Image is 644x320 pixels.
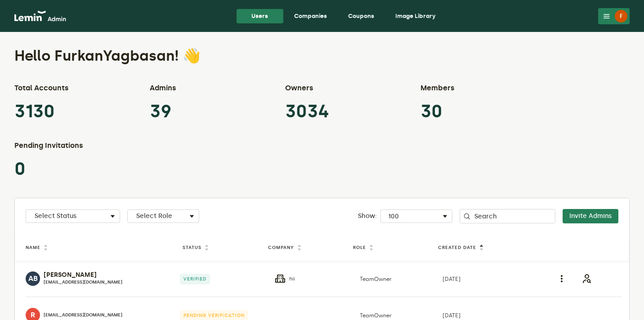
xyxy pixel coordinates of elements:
a: Coupons [338,9,385,23]
div: Select Status [33,213,76,222]
th: Status: activate to sort column ascending [181,241,266,253]
label: Created Date [438,244,476,251]
div: F [615,10,627,22]
span: 100 [388,213,399,220]
h3: Admins [150,83,228,93]
h3: Total Accounts [14,83,92,93]
div: AB [26,271,40,286]
label: [EMAIL_ADDRESS][DOMAIN_NAME] [44,311,122,319]
p: 3130 [14,101,92,122]
th: Company: activate to sort column ascending [266,241,351,253]
span: TeamOwner [360,312,392,319]
a: Users [237,9,283,23]
label: [EMAIL_ADDRESS][DOMAIN_NAME] [44,279,122,286]
a: Companies [287,9,334,23]
th: Name: activate to sort column ascending [26,241,181,253]
label: Status [183,244,201,251]
p: 3034 [285,101,363,122]
span: TeamOwner [360,276,392,282]
label: Role [353,244,366,251]
th: Role: activate to sort column ascending [351,241,436,253]
th: Created Date: activate to sort column ascending [436,241,521,253]
button: F [598,8,630,24]
input: Search [460,209,555,223]
h3: Owners [285,83,363,93]
div: Select Role [135,213,172,222]
span: [DATE] [443,276,461,282]
h4: [PERSON_NAME] [44,271,122,279]
p: 0 [14,158,92,180]
label: Company [268,244,294,251]
h3: Members [420,83,498,93]
span: Verified [180,274,210,284]
img: logo [14,11,67,22]
span: hii [289,275,295,282]
p: 30 [420,101,498,122]
button: Invite Admins [563,209,618,223]
span: Show: [358,213,377,220]
h1: Hello FurkanYagbasan! 👋 [14,47,201,65]
label: Name [26,244,40,251]
h3: Pending Invitations [14,140,92,151]
a: Image Library [388,9,443,23]
p: 39 [150,101,228,122]
span: [DATE] [443,312,461,319]
a: hii [275,273,356,284]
